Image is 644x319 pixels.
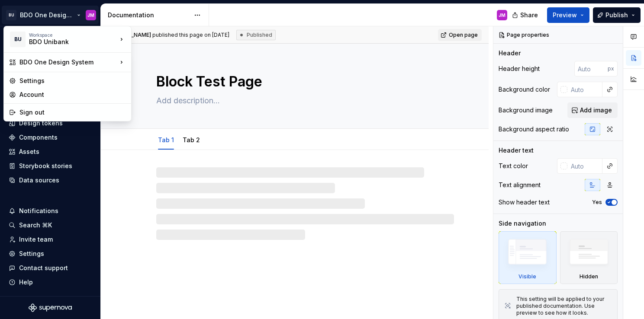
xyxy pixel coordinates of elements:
div: Sign out [19,108,126,117]
div: BDO Unibank [29,38,103,46]
div: Workspace [29,32,117,38]
div: BDO One Design System [19,58,117,67]
div: BU [10,32,26,47]
div: Settings [19,77,126,85]
div: Account [19,90,126,99]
